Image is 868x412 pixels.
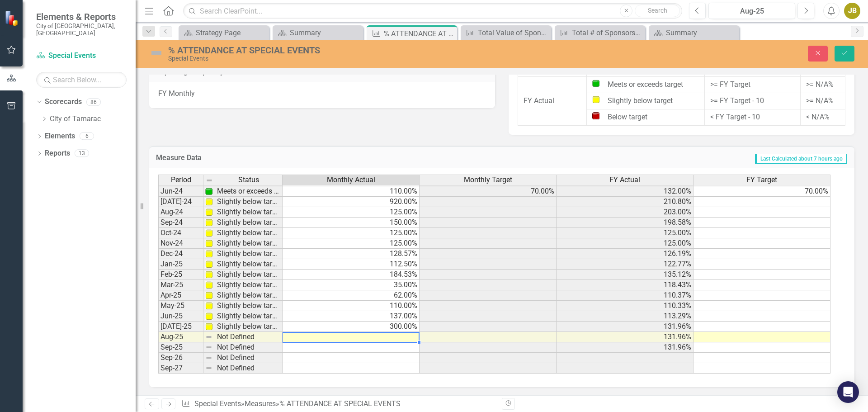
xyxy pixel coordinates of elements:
[557,186,693,197] td: 132.00%
[518,77,587,126] td: FY Actual
[463,27,549,38] a: Total Value of Sponsorships (in-kind and monetary)
[557,332,693,342] td: 131.96%
[283,249,420,259] td: 128.57%
[837,381,859,403] div: Open Intercom Messenger
[800,77,845,93] td: >= N/A%
[279,399,401,408] div: % ATTENDANCE AT SPECIAL EVENTS
[283,186,420,197] td: 110.00%
[215,270,283,280] td: Slightly below target
[275,27,361,38] a: Summary
[592,80,599,87] img: Meets or exceeds target
[171,176,191,184] span: Period
[36,72,127,88] input: Search Below...
[592,96,699,106] div: Slightly below target
[196,27,267,38] div: Strategy Page
[283,218,420,228] td: 150.00%
[283,311,420,322] td: 137.00%
[168,45,545,55] div: % ATTENDANCE AT SPECIAL EVENTS
[50,114,136,124] a: City of Tamarac
[36,11,127,22] span: Elements & Reports
[181,27,267,38] a: Strategy Page
[215,290,283,301] td: Slightly below target
[215,322,283,332] td: Slightly below target
[86,98,101,106] div: 86
[651,27,737,38] a: Summary
[205,260,212,268] img: P5LKOg1sb8zeUYFL+N4OvWQAAAABJRU5ErkJggg==
[557,249,693,259] td: 126.19%
[283,270,420,280] td: 184.53%
[648,7,667,14] span: Search
[283,197,420,207] td: 920.00%
[609,176,640,184] span: FY Actual
[666,27,737,38] div: Summary
[215,342,283,353] td: Not Defined
[158,280,203,290] td: Mar-25
[158,228,203,238] td: Oct-24
[238,176,259,184] span: Status
[168,55,545,62] div: Special Events
[705,109,800,126] td: < FY Target - 10
[158,311,203,322] td: Jun-25
[205,323,212,330] img: P5LKOg1sb8zeUYFL+N4OvWQAAAABJRU5ErkJggg==
[205,292,212,299] img: P5LKOg1sb8zeUYFL+N4OvWQAAAABJRU5ErkJggg==
[215,301,283,311] td: Slightly below target
[557,342,693,353] td: 131.96%
[705,77,800,93] td: >= FY Target
[800,93,845,109] td: >= N/A%
[844,3,860,19] button: JB
[158,186,203,197] td: Jun-24
[327,176,375,184] span: Monthly Actual
[158,197,203,207] td: [DATE]-24
[592,80,699,90] div: Meets or exceeds target
[158,238,203,249] td: Nov-24
[205,313,212,320] img: P5LKOg1sb8zeUYFL+N4OvWQAAAABJRU5ErkJggg==
[215,353,283,363] td: Not Defined
[156,154,384,162] h3: Measure Data
[36,51,127,61] a: Special Events
[420,186,557,197] td: 70.00%
[283,238,420,249] td: 125.00%
[215,207,283,218] td: Slightly below target
[205,250,212,257] img: P5LKOg1sb8zeUYFL+N4OvWQAAAABJRU5ErkJggg==
[464,176,512,184] span: Monthly Target
[557,301,693,311] td: 110.33%
[572,27,643,38] div: Total # of Sponsorships
[557,280,693,290] td: 118.43%
[45,131,75,142] a: Elements
[205,333,212,341] img: 8DAGhfEEPCf229AAAAAElFTkSuQmCC
[215,238,283,249] td: Slightly below target
[205,208,212,216] img: P5LKOg1sb8zeUYFL+N4OvWQAAAABJRU5ErkJggg==
[557,228,693,238] td: 125.00%
[45,148,70,159] a: Reports
[215,311,283,322] td: Slightly below target
[158,207,203,218] td: Aug-24
[205,344,212,351] img: 8DAGhfEEPCf229AAAAAElFTkSuQmCC
[283,207,420,218] td: 125.00%
[705,93,800,109] td: >= FY Target - 10
[557,322,693,332] td: 131.96%
[478,27,549,38] div: Total Value of Sponsorships (in-kind and monetary)
[149,46,164,60] img: Not Defined
[158,363,203,374] td: Sep-27
[283,280,420,290] td: 35.00%
[215,332,283,342] td: Not Defined
[215,218,283,228] td: Slightly below target
[158,218,203,228] td: Sep-24
[215,228,283,238] td: Slightly below target
[158,301,203,311] td: May-25
[158,290,203,301] td: Apr-25
[5,10,21,26] img: ClearPoint Strategy
[80,133,94,140] div: 6
[215,186,283,197] td: Meets or exceeds target
[245,399,276,408] a: Measures
[800,109,845,126] td: < N/A%
[215,249,283,259] td: Slightly below target
[557,207,693,218] td: 203.00%
[205,281,212,289] img: P5LKOg1sb8zeUYFL+N4OvWQAAAABJRU5ErkJggg==
[755,154,847,164] span: Last Calculated about 7 hours ago
[205,354,212,361] img: 8DAGhfEEPCf229AAAAAElFTkSuQmCC
[384,28,455,39] div: % ATTENDANCE AT SPECIAL EVENTS
[75,150,89,157] div: 13
[557,197,693,207] td: 210.80%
